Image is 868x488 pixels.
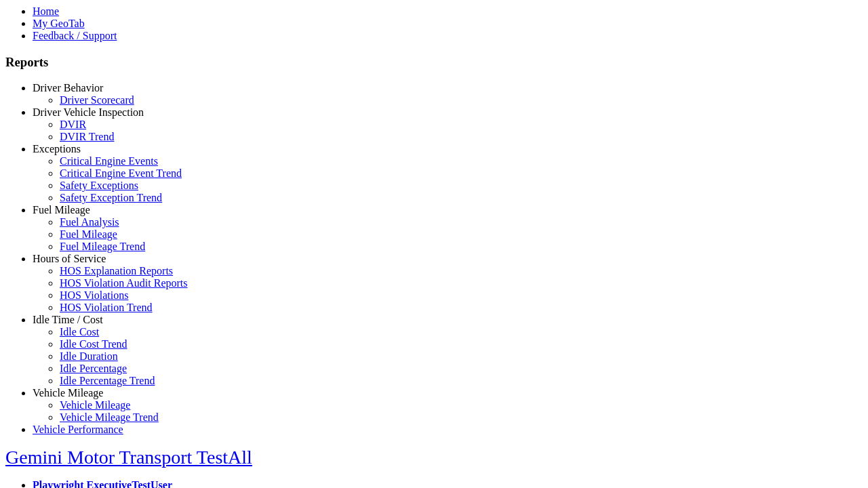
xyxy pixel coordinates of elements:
a: Idle Duration [60,350,118,362]
a: HOS Violation Trend [60,302,153,313]
h3: Reports [5,55,863,70]
a: HOS Explanation Reports [60,265,173,277]
a: Idle Time / Cost [33,314,103,325]
a: Fuel Mileage Trend [60,241,145,252]
a: My GeoTab [33,18,85,29]
a: Vehicle Mileage Trend [60,411,159,423]
a: DVIR Trend [60,131,114,142]
a: Driver Scorecard [60,94,134,106]
a: Idle Cost Trend [60,338,127,350]
a: Safety Exception Trend [60,192,162,203]
a: Safety Exceptions [60,180,138,191]
a: DVIR [60,119,86,130]
a: Driver Behavior [33,82,103,94]
a: HOS Violation Audit Reports [60,277,188,289]
a: Vehicle Performance [33,424,123,435]
a: Hours of Service [33,253,106,264]
a: Idle Percentage Trend [60,375,155,386]
a: Fuel Mileage [60,228,117,240]
a: Exceptions [33,143,81,155]
a: Idle Cost [60,326,99,338]
a: Feedback / Support [33,30,117,41]
a: Critical Engine Event Trend [60,167,182,179]
a: Fuel Mileage [33,204,90,216]
a: Vehicle Mileage [60,399,130,411]
a: HOS Violations [60,289,128,301]
a: Vehicle Mileage [33,387,103,399]
a: Gemini Motor Transport TestAll [5,447,252,468]
a: Home [33,5,59,17]
a: Driver Vehicle Inspection [33,106,144,118]
a: Fuel Analysis [60,216,119,228]
a: Idle Percentage [60,363,127,374]
a: Critical Engine Events [60,155,158,167]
